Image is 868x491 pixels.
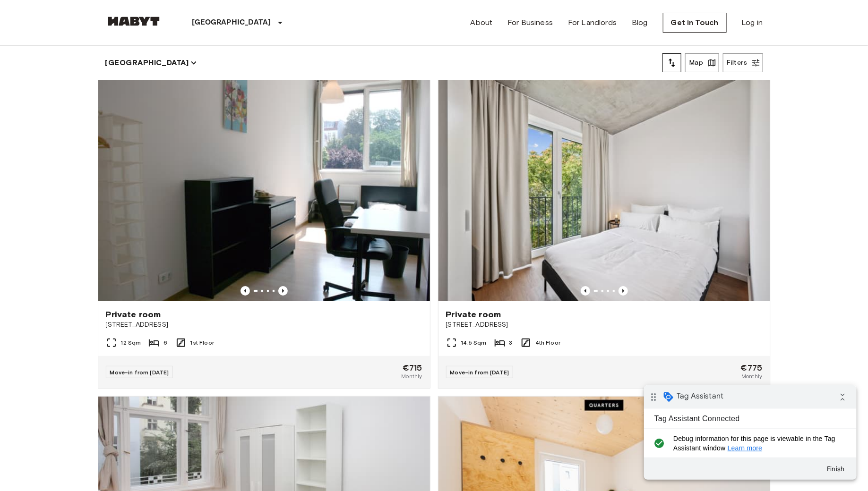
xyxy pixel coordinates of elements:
a: For Business [507,17,553,28]
a: Marketing picture of unit DE-01-259-018-03QPrevious imagePrevious imagePrivate room[STREET_ADDRES... [438,80,771,389]
a: About [471,17,493,28]
button: Map [685,53,719,72]
span: 12 Sqm [121,339,141,347]
a: Get in Touch [663,13,727,33]
span: €715 [403,364,422,372]
button: Filters [723,53,763,72]
span: 1st Floor [190,339,214,347]
span: [STREET_ADDRESS] [446,320,763,330]
span: Private room [446,309,501,320]
a: Blog [632,17,648,28]
i: Collapse debug badge [189,2,208,21]
span: Debug information for this page is viewable in the Tag Assistant window [29,49,197,68]
span: [STREET_ADDRESS] [106,320,422,330]
span: Tag Assistant [33,6,79,16]
span: 14.5 Sqm [461,339,487,347]
a: Marketing picture of unit DE-01-041-02MPrevious imagePrevious imagePrivate room[STREET_ADDRESS]12... [98,80,430,389]
span: Monthly [741,372,762,381]
button: tune [662,53,681,72]
span: 4th Floor [535,339,560,347]
button: [GEOGRAPHIC_DATA] [105,56,198,69]
span: 6 [163,339,167,347]
span: Monthly [401,372,422,381]
img: Marketing picture of unit DE-01-041-02M [98,80,430,301]
a: For Landlords [568,17,617,28]
button: Finish [175,75,209,92]
button: Previous image [278,286,288,296]
i: check_circle [8,49,23,68]
span: Move-in from [DATE] [110,369,169,376]
a: Learn more [84,59,119,67]
span: 3 [509,339,513,347]
span: Move-in from [DATE] [450,369,509,376]
button: Previous image [619,286,628,296]
p: [GEOGRAPHIC_DATA] [192,17,271,28]
span: €775 [741,364,763,372]
a: Log in [742,17,763,28]
img: Habyt [105,17,162,26]
button: Previous image [241,286,250,296]
img: Marketing picture of unit DE-01-259-018-03Q [438,80,770,301]
button: Previous image [581,286,590,296]
span: Private room [106,309,161,320]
